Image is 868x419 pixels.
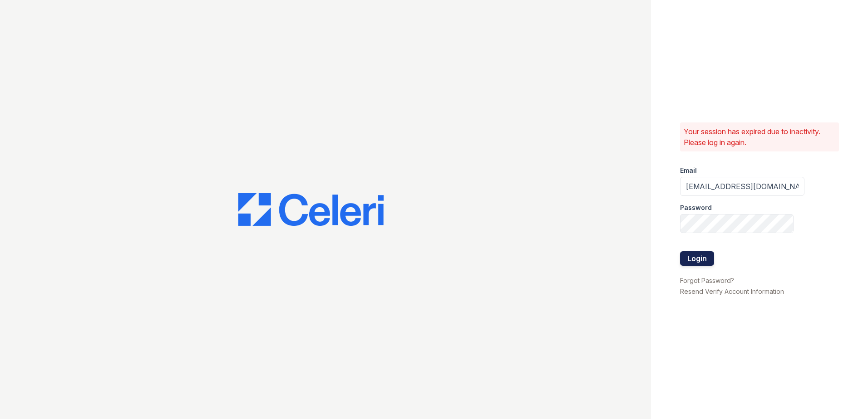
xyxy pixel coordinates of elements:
[684,126,835,148] p: Your session has expired due to inactivity. Please log in again.
[680,287,784,295] a: Resend Verify Account Information
[680,251,714,266] button: Login
[238,193,384,226] img: CE_Logo_Blue-a8612792a0a2168367f1c8372b55b34899dd931a85d93a1a3d3e32e68fde9ad4.png
[680,203,712,212] label: Password
[680,277,734,284] a: Forgot Password?
[680,166,697,175] label: Email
